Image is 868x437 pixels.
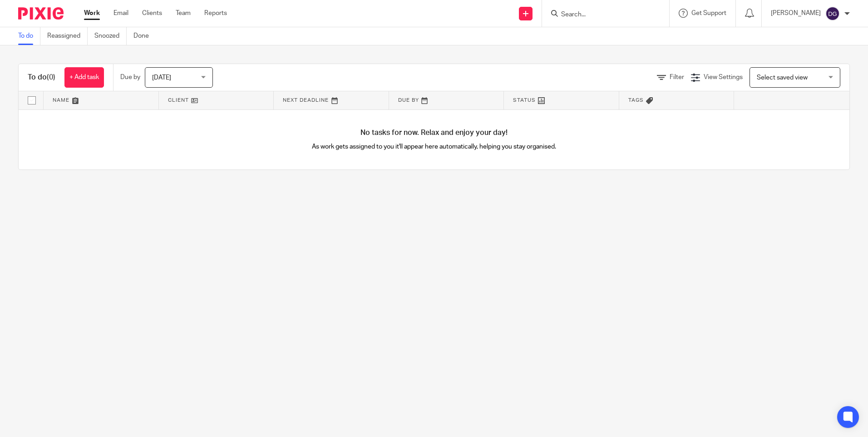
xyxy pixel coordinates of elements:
[560,11,642,19] input: Search
[204,9,227,18] a: Reports
[94,27,127,45] a: Snoozed
[64,67,104,88] a: + Add task
[757,74,808,81] span: Select saved view
[771,9,821,18] p: [PERSON_NAME]
[113,9,128,18] a: Email
[825,6,840,21] img: svg%3E
[628,98,644,103] span: Tags
[691,10,726,16] span: Get Support
[18,27,40,45] a: To do
[120,73,140,82] p: Due by
[133,27,156,45] a: Done
[28,73,55,82] h1: To do
[704,74,743,80] span: View Settings
[19,128,849,138] h4: No tasks for now. Relax and enjoy your day!
[152,74,171,81] span: [DATE]
[176,9,191,18] a: Team
[47,74,55,81] span: (0)
[227,142,642,151] p: As work gets assigned to you it'll appear here automatically, helping you stay organised.
[18,7,64,20] img: Pixie
[47,27,88,45] a: Reassigned
[670,74,684,80] span: Filter
[142,9,162,18] a: Clients
[84,9,100,18] a: Work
